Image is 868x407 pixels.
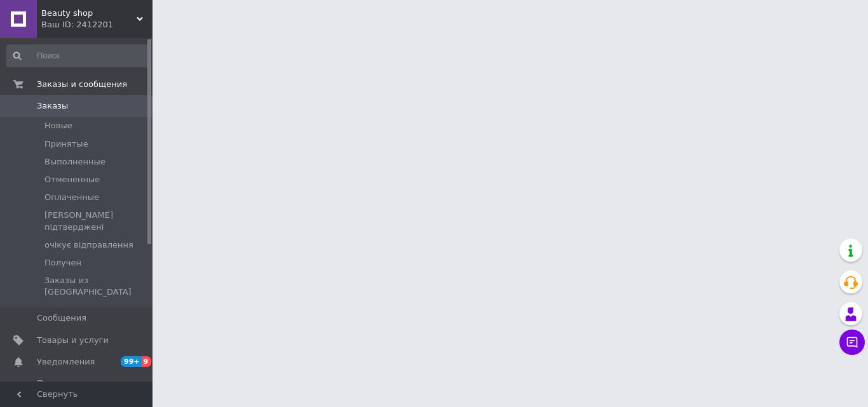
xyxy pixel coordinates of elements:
span: 9 [142,356,152,367]
span: Beauty shop [41,8,137,19]
span: Показатели работы компании [37,378,118,401]
span: Заказы из [GEOGRAPHIC_DATA] [44,275,149,298]
span: Принятые [44,138,88,150]
span: Товары и услуги [37,335,109,346]
button: Чат с покупателем [839,330,865,355]
span: Уведомления [37,356,95,368]
span: Заказы и сообщения [37,79,127,90]
span: Получен [44,257,81,269]
span: Отмененные [44,174,100,185]
span: Оплаченные [44,192,99,203]
span: Выполненные [44,156,105,168]
span: очікує відправлення [44,239,133,251]
div: Ваш ID: 2412201 [41,19,153,30]
span: Сообщения [37,312,86,324]
span: [PERSON_NAME] підтверджені [44,210,149,232]
input: Поиск [6,44,150,67]
span: Новые [44,120,72,131]
span: Заказы [37,100,68,112]
span: 99+ [121,356,142,367]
